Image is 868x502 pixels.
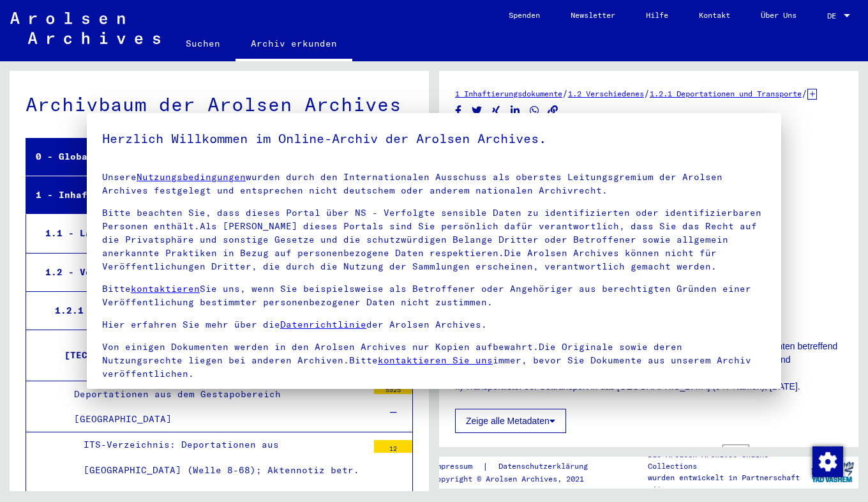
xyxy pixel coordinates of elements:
a: kontaktieren [131,283,200,294]
p: Bitte beachten Sie, dass dieses Portal über NS - Verfolgte sensible Daten zu identifizierten oder... [102,206,766,273]
a: Nutzungsbedingungen [137,171,246,183]
p: Von einigen Dokumenten werden in den Arolsen Archives nur Kopien aufbewahrt.Die Originale sowie d... [102,340,766,381]
p: Hier erfahren Sie mehr über die der Arolsen Archives. [102,318,766,331]
p: Bitte Sie uns, wenn Sie beispielsweise als Betroffener oder Angehöriger aus berechtigten Gründen ... [102,282,766,309]
h5: Herzlich Willkommen im Online-Archiv der Arolsen Archives. [102,128,766,149]
a: kontaktieren Sie uns [378,354,493,366]
p: Unsere wurden durch den Internationalen Ausschuss als oberstes Leitungsgremium der Arolsen Archiv... [102,171,766,197]
a: Datenrichtlinie [280,319,366,330]
img: Zustimmung ändern [812,446,843,477]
